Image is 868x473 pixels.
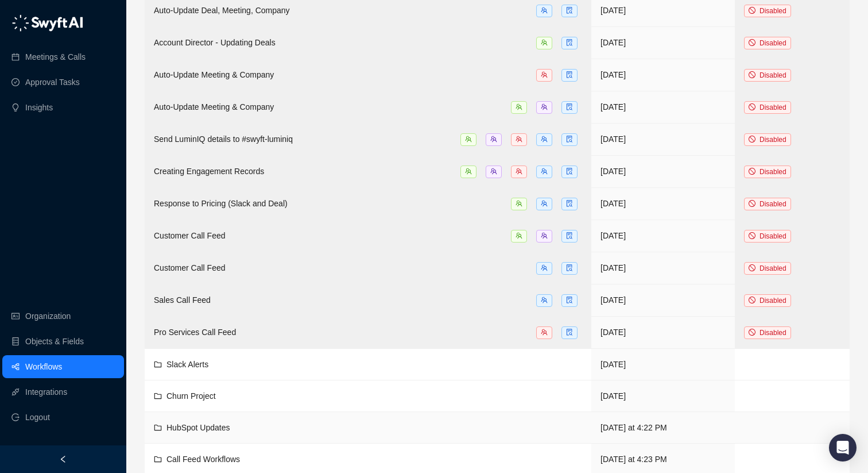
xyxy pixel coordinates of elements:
td: [DATE] [591,27,735,59]
span: team [541,264,548,271]
span: team [541,297,548,303]
span: file-search [566,7,573,14]
span: stop [749,168,755,175]
span: Disabled [759,329,786,337]
td: [DATE] [591,284,735,317]
span: stop [749,103,755,110]
span: Call Feed Workflows [166,455,240,464]
span: team [465,136,472,143]
span: team [541,71,548,78]
td: [DATE] [591,188,735,220]
span: team [541,39,548,46]
a: Integrations [25,380,67,403]
span: Logout [25,406,50,429]
span: folder [154,392,162,400]
span: Disabled [759,200,786,208]
a: Approval Tasks [25,71,80,94]
td: [DATE] [591,59,735,91]
span: Response to Pricing (Slack and Deal) [154,199,288,208]
span: stop [749,136,755,143]
span: HubSpot Updates [166,423,230,432]
span: stop [749,297,755,303]
span: Auto-Update Meeting & Company [154,102,274,111]
span: team [516,200,522,207]
span: stop [749,200,755,207]
span: file-search [566,200,573,207]
td: [DATE] [591,220,735,252]
td: [DATE] [591,156,735,188]
span: Disabled [759,39,786,47]
span: Disabled [759,103,786,111]
span: file-search [566,329,573,336]
img: logo-05li4sbe.png [11,14,83,32]
span: stop [749,329,755,336]
td: [DATE] [591,380,735,412]
div: Open Intercom Messenger [829,434,857,462]
span: Disabled [759,136,786,144]
td: [DATE] at 4:22 PM [591,412,735,444]
td: [DATE] [591,252,735,284]
span: file-search [566,168,573,175]
span: Customer Call Feed [154,263,226,272]
span: file-search [566,71,573,78]
span: file-search [566,103,573,110]
a: Objects & Fields [25,330,84,353]
a: Insights [25,96,53,119]
span: team [541,7,548,14]
span: team [516,136,522,143]
span: team [490,168,497,175]
span: folder [154,455,162,463]
span: file-search [566,264,573,271]
span: team [541,103,548,110]
span: file-search [566,232,573,239]
span: Account Director - Updating Deals [154,38,276,47]
span: Send LuminIQ details to #swyft-luminiq [154,134,293,144]
td: [DATE] [591,124,735,156]
span: Pro Services Call Feed [154,328,236,337]
span: Slack Alerts [166,360,208,369]
span: Churn Project [166,391,216,401]
span: team [516,103,522,110]
span: stop [749,264,755,271]
span: folder [154,360,162,368]
span: file-search [566,136,573,143]
span: logout [11,413,20,421]
span: left [59,455,67,463]
span: file-search [566,297,573,303]
span: stop [749,71,755,78]
a: Organization [25,305,71,328]
span: team [490,136,497,143]
span: Disabled [759,232,786,240]
a: Meetings & Calls [25,45,86,68]
span: folder [154,424,162,432]
span: team [541,329,548,336]
span: Creating Engagement Records [154,167,264,176]
span: team [465,168,472,175]
span: team [516,168,522,175]
span: Sales Call Feed [154,295,211,305]
span: Disabled [759,297,786,305]
a: Workflows [25,355,62,378]
span: Auto-Update Deal, Meeting, Company [154,6,290,15]
span: Disabled [759,264,786,272]
span: stop [749,232,755,239]
td: [DATE] [591,91,735,124]
span: team [541,136,548,143]
span: team [541,168,548,175]
span: team [541,200,548,207]
span: stop [749,39,755,46]
span: Disabled [759,168,786,176]
span: Customer Call Feed [154,231,226,240]
span: Disabled [759,71,786,79]
span: Auto-Update Meeting & Company [154,70,274,79]
td: [DATE] [591,317,735,349]
span: team [516,232,522,239]
span: Disabled [759,7,786,15]
span: team [541,232,548,239]
span: file-search [566,39,573,46]
td: [DATE] [591,349,735,380]
span: stop [749,7,755,14]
